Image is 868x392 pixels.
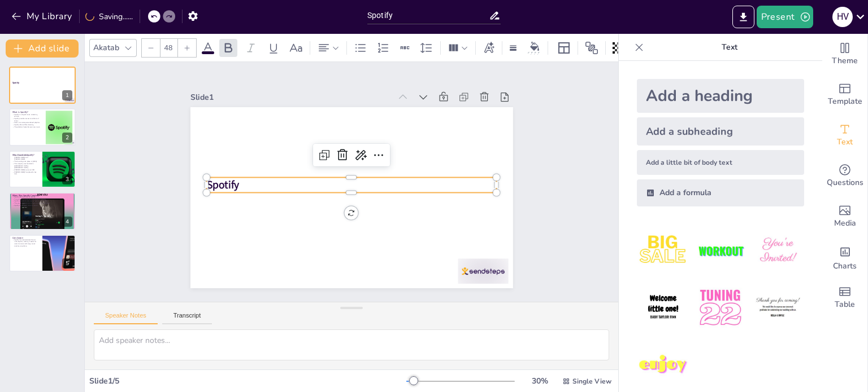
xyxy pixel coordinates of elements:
p: Spotify was founded by [PERSON_NAME] and [PERSON_NAME]. [12,154,39,160]
strong: Spotify [206,162,240,180]
div: 5 [9,235,76,272]
img: 6.jpeg [752,281,804,334]
div: 1 [62,90,72,100]
img: 5.jpeg [694,281,747,334]
p: Spotify has evolved since its launch. [12,204,72,206]
img: 4.jpeg [637,281,689,334]
span: Position [585,41,598,55]
span: Table [835,298,855,311]
div: Add images, graphics, shapes or video [822,196,867,237]
span: Template [828,95,862,108]
div: Slide 1 / 5 [89,376,406,386]
span: Text [837,136,853,148]
p: Spotify provides access to millions of songs. [12,117,42,121]
div: Add ready made slides [822,74,867,115]
div: 5 [62,258,72,268]
div: Add a table [822,278,867,318]
input: Insert title [367,7,489,24]
div: Add charts and graphs [822,237,867,278]
strong: Spotify [12,81,19,84]
p: Spotify is a digital music streaming service. [12,113,42,117]
p: The user experience was a focus during development. [12,202,72,205]
p: Conclusion [12,236,39,239]
p: [PERSON_NAME] serves as CEO. [12,169,39,171]
p: [PERSON_NAME] has played a key role. [12,171,39,175]
span: Single View [572,377,611,386]
div: 4 [62,217,72,227]
div: Add text boxes [822,115,867,156]
p: What is Spotify? [12,110,42,113]
img: 2.jpeg [694,224,747,277]
div: Add a little bit of body text [637,150,804,175]
span: Media [834,217,856,230]
div: 1 [9,67,76,104]
div: Layout [555,39,573,57]
p: Text [648,34,811,61]
p: Spotify was launched on [DATE]. [12,196,72,199]
p: The company was founded in [GEOGRAPHIC_DATA], [GEOGRAPHIC_DATA]. [12,162,39,169]
div: 30 % [526,376,553,386]
button: Speaker Notes [94,312,158,324]
div: Get real-time input from your audience [822,156,867,196]
img: 1.jpeg [637,224,689,277]
button: H v [832,6,853,28]
div: 2 [62,133,72,143]
div: Add a heading [637,79,804,113]
p: Spotify provided a new way to access music legally. [12,200,72,202]
div: Akatab [91,40,121,55]
div: H v [832,7,853,27]
div: Saving...... [85,11,133,22]
div: Border settings [507,39,519,57]
p: Who Founded Spotify? [12,153,39,157]
div: 4 [9,192,76,230]
div: 3 [9,151,76,188]
div: Add a subheading [637,117,804,146]
div: Text effects [480,39,497,57]
div: 2 [9,108,76,146]
img: 7.jpeg [637,339,689,391]
p: Two years of development preceded the launch. [12,198,72,200]
div: Add a formula [637,179,804,206]
button: Present [757,6,813,28]
div: Background color [526,42,543,54]
p: Spotify has revolutionized music consumption, making it easier for users to access and enjoy musi... [12,239,39,247]
p: The platform helps discover new music. [12,126,42,128]
span: Theme [832,55,858,67]
button: Add slide [6,39,79,58]
p: The founding took place in [DATE]. [12,160,39,162]
div: Slide 1 [199,75,400,107]
span: Questions [827,177,863,189]
p: Spotify offers offline listening. [12,124,42,126]
div: Change the overall theme [822,34,867,74]
button: Transcript [162,312,212,324]
div: 3 [62,174,72,184]
span: Charts [833,260,857,272]
div: Column Count [445,39,471,57]
button: Export to PowerPoint [732,6,754,28]
p: Users can create personalized playlists. [12,121,42,124]
p: When Was Spotify Created? [12,194,72,197]
img: 3.jpeg [752,224,804,277]
button: My Library [8,7,77,25]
